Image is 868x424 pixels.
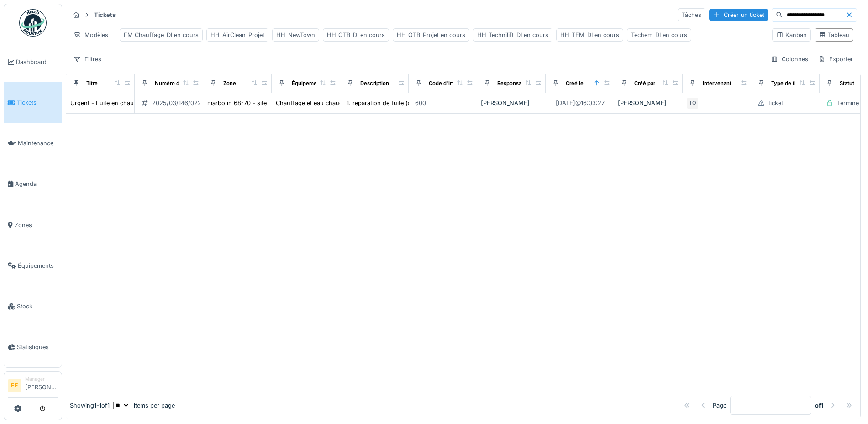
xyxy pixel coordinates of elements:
[686,97,699,110] div: TO
[819,31,849,39] div: Tableau
[210,31,264,39] div: HH_AirClean_Projet
[223,79,236,87] div: Zone
[497,79,529,87] div: Responsable
[69,53,105,66] div: Filtres
[477,31,548,39] div: HH_Technilift_DI en cours
[631,31,687,39] div: Techem_DI en cours
[481,99,542,107] div: [PERSON_NAME]
[566,79,584,87] div: Créé le
[837,99,859,107] div: Terminé
[276,99,387,107] div: Chauffage et eau chaude - Marbotin 68
[113,401,175,410] div: items per page
[415,99,426,107] div: 600
[360,79,389,87] div: Description
[16,58,58,66] span: Dashboard
[4,82,62,123] a: Tickets
[771,79,807,87] div: Type de ticket
[15,221,58,229] span: Zones
[4,164,62,204] a: Agenda
[25,376,58,382] div: Manager
[560,31,619,39] div: HH_TEM_DI en cours
[768,99,783,107] div: ticket
[4,327,62,367] a: Statistiques
[15,180,58,188] span: Agenda
[69,28,112,42] div: Modèles
[152,99,209,107] div: 2025/03/146/02266
[276,31,315,39] div: HH_NewTown
[4,245,62,286] a: Équipements
[397,31,465,39] div: HH_OTB_Projet en cours
[124,31,199,39] div: FM Chauffage_DI en cours
[70,401,110,410] div: Showing 1 - 1 of 1
[19,9,47,37] img: Badge_color-CXgf-gQk.svg
[25,376,58,395] li: [PERSON_NAME]
[155,79,198,87] div: Numéro de ticket
[17,302,58,311] span: Stock
[713,401,726,410] div: Page
[17,343,58,351] span: Statistiques
[815,401,824,410] strong: of 1
[347,99,479,107] div: 1. réparation de fuite (a causé l'effondrement ...
[814,53,857,66] div: Exporter
[86,79,98,87] div: Titre
[70,99,191,107] div: Urgent - Fuite en chaufferie sur circuit ECS
[8,376,58,397] a: EF Manager[PERSON_NAME]
[4,286,62,327] a: Stock
[618,99,679,107] div: [PERSON_NAME]
[840,79,854,87] div: Statut
[18,139,58,148] span: Maintenance
[292,79,322,87] div: Équipement
[556,99,605,107] div: [DATE] @ 16:03:27
[709,9,768,21] div: Créer un ticket
[703,79,731,87] div: Intervenant
[4,42,62,82] a: Dashboard
[327,31,385,39] div: HH_OTB_DI en cours
[17,98,58,107] span: Tickets
[18,261,58,270] span: Équipements
[4,205,62,245] a: Zones
[429,79,475,87] div: Code d'imputation
[207,99,267,107] div: marbotin 68-70 - site
[767,53,812,66] div: Colonnes
[90,11,119,19] strong: Tickets
[4,123,62,164] a: Maintenance
[678,8,705,21] div: Tâches
[634,79,655,87] div: Créé par
[8,379,21,392] li: EF
[776,31,807,39] div: Kanban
